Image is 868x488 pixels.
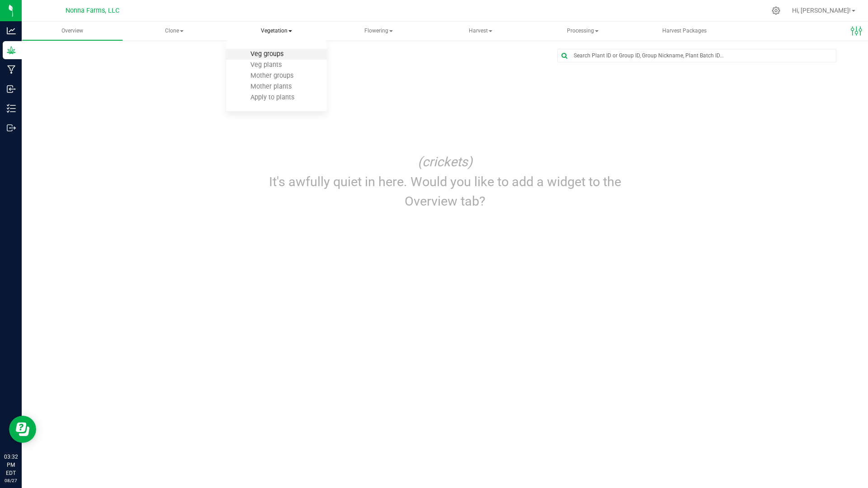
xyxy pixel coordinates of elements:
[7,104,16,113] inline-svg: Inventory
[328,22,429,40] span: Flowering
[49,27,95,35] span: Overview
[792,7,851,14] span: Hi, [PERSON_NAME]!
[7,123,16,132] inline-svg: Outbound
[533,22,633,40] span: Processing
[226,22,327,41] span: Vegetation
[226,22,327,41] a: Vegetation Veg groups Veg plants Mother groups Mother plants Apply to plants
[7,26,16,35] inline-svg: Analytics
[558,49,836,62] input: Search Plant ID or Group ID, Group Nickname, Plant Batch ID...
[430,22,531,41] a: Harvest
[238,61,294,69] span: Veg plants
[9,416,36,443] iframe: Resource center
[634,22,736,41] a: Harvest Packages
[770,6,782,15] div: Manage settings
[7,46,16,55] inline-svg: Grow
[238,72,306,80] span: Mother groups
[238,50,296,58] span: Veg groups
[124,22,225,41] a: Clone
[7,84,16,94] inline-svg: Inbound
[4,477,18,484] p: 08/27
[124,22,225,40] span: Clone
[4,453,18,477] p: 03:32 PM EDT
[328,22,429,41] a: Flowering
[66,7,119,14] span: Nonna Farms, LLC
[430,22,531,40] span: Harvest
[532,22,633,41] a: Processing
[650,27,719,35] span: Harvest Packages
[247,172,643,211] p: It's awfully quiet in here. Would you like to add a widget to the Overview tab?
[418,154,472,169] i: (crickets)
[7,65,16,74] inline-svg: Manufacturing
[238,83,304,90] span: Mother plants
[22,22,123,41] a: Overview
[238,94,307,101] span: Apply to plants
